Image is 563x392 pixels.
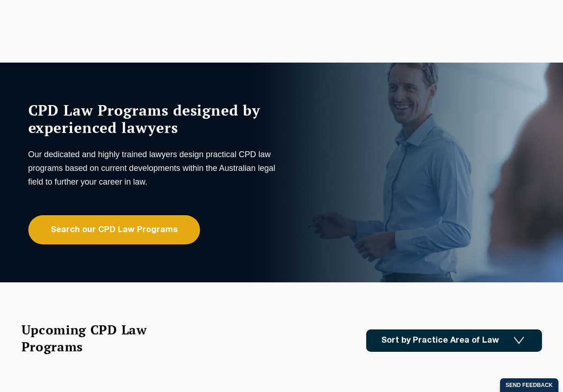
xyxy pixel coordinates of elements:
h2: Upcoming CPD Law Programs [21,321,170,355]
a: Search our CPD Law Programs [28,215,200,244]
img: Icon [514,337,524,344]
p: Our dedicated and highly trained lawyers design practical CPD law programs based on current devel... [28,148,279,189]
h1: CPD Law Programs designed by experienced lawyers [28,101,279,136]
a: Sort by Practice Area of Law [366,329,542,352]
